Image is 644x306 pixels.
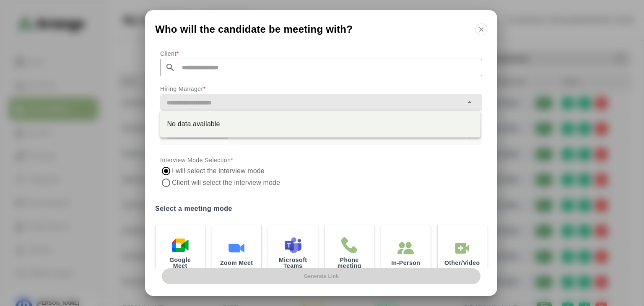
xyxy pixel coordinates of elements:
[160,49,482,59] p: Client
[332,257,368,269] p: Phone meeting
[172,165,265,177] label: I will select the interview mode
[155,24,353,34] span: Who will the candidate be meeting with?
[454,240,470,257] img: In-Person
[167,119,474,129] div: No data available
[160,155,482,165] p: Interview Mode Selection
[391,260,420,266] p: In-Person
[172,177,282,189] label: Client will select the interview mode
[341,237,358,254] img: Phone meeting
[162,257,198,269] p: Google Meet
[285,237,301,254] img: Microsoft Teams
[155,203,487,215] label: Select a meeting mode
[160,84,482,94] p: Hiring Manager
[228,240,245,257] img: Zoom Meet
[220,260,253,266] p: Zoom Meet
[275,257,311,269] p: Microsoft Teams
[444,260,480,266] p: Other/Video
[172,237,189,254] img: Google Meet
[397,240,414,257] img: In-Person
